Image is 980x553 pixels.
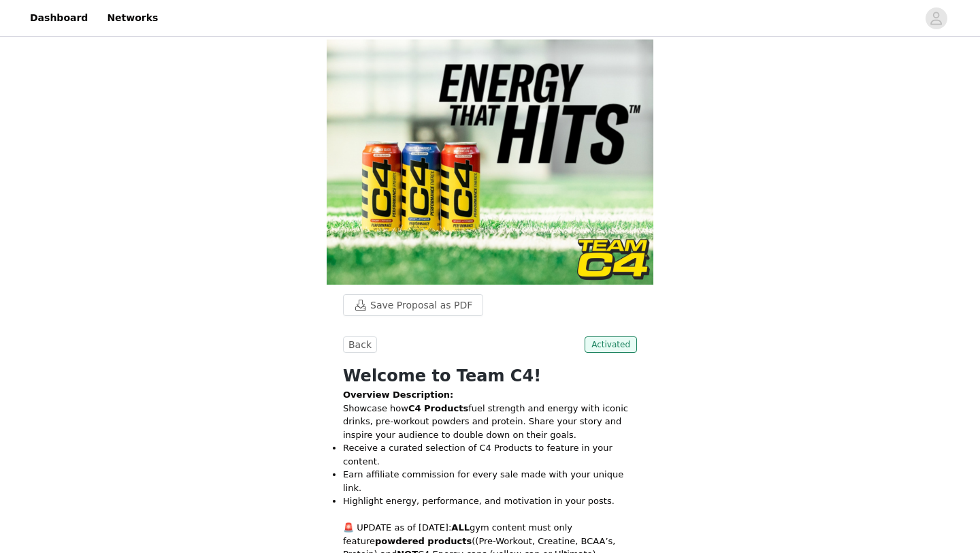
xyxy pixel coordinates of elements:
[22,3,96,33] a: Dashboard
[930,7,943,29] div: avatar
[375,536,472,546] strong: powdered products
[99,3,166,33] a: Networks
[327,39,653,285] img: campaign image
[343,441,637,468] li: Receive a curated selection of C4 Products to feature in your content.
[585,336,637,353] span: Activated
[343,390,453,400] strong: Overview Description:
[408,403,468,413] strong: C4 Products
[343,336,377,353] button: Back
[451,522,470,533] strong: ALL
[343,468,637,494] li: Earn affiliate commission for every sale made with your unique link.
[343,364,637,388] h1: Welcome to Team C4!
[343,294,483,316] button: Save Proposal as PDF
[343,494,637,508] li: Highlight energy, performance, and motivation in your posts.
[343,388,637,441] p: Showcase how fuel strength and energy with iconic drinks, pre-workout powders and protein. Share ...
